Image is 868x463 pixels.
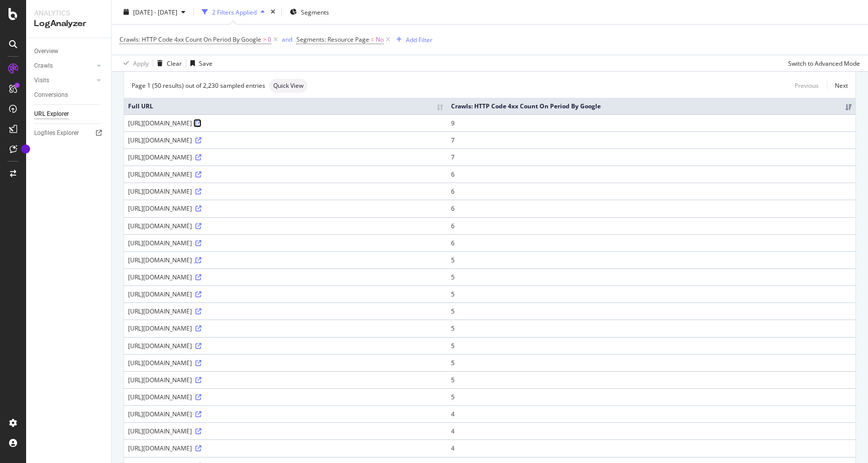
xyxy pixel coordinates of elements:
button: Save [186,55,212,71]
div: [URL][DOMAIN_NAME] [128,256,443,264]
span: [DATE] - [DATE] [133,8,177,16]
div: [URL][DOMAIN_NAME] [128,410,443,418]
a: Crawls [34,61,94,71]
th: Crawls: HTTP Code 4xx Count On Period By Google: activate to sort column ascending [447,98,855,114]
a: Conversions [34,90,104,100]
div: Tooltip anchor [21,144,30,153]
button: Add Filter [392,34,432,46]
button: [DATE] - [DATE] [120,4,189,20]
td: 5 [447,285,855,302]
td: 5 [447,320,855,337]
div: [URL][DOMAIN_NAME] [128,290,443,298]
button: Apply [120,55,149,71]
td: 4 [447,439,855,456]
div: [URL][DOMAIN_NAME] [128,119,443,127]
div: [URL][DOMAIN_NAME] [128,239,443,247]
td: 9 [447,114,855,131]
td: 5 [447,302,855,320]
button: 2 Filters Applied [198,4,269,20]
span: = [371,35,374,44]
span: Crawls: HTTP Code 4xx Count On Period By Google [120,35,261,44]
span: 0 [268,33,271,47]
span: > [263,35,266,44]
p: Message from Ekaterina, sent 90w ago [19,38,127,47]
td: 5 [447,337,855,354]
div: Page 1 (50 results) out of 2,230 sampled entries [132,81,265,90]
div: LogAnalyzer [34,18,103,30]
a: Next [827,78,848,93]
div: [URL][DOMAIN_NAME] [128,359,443,367]
td: 6 [447,217,855,234]
td: 5 [447,388,855,405]
div: [URL][DOMAIN_NAME] [128,222,443,230]
div: [URL][DOMAIN_NAME] [128,427,443,435]
div: Apply [133,59,149,67]
a: Overview [34,46,104,57]
div: 2 Filters Applied [212,8,257,16]
td: 5 [447,354,855,371]
button: and [282,35,292,44]
div: [URL][DOMAIN_NAME] [128,204,443,213]
div: Save [199,59,212,67]
div: times [269,7,277,17]
div: [URL][DOMAIN_NAME] [128,187,443,196]
td: 7 [447,148,855,166]
button: Switch to Advanced Mode [784,55,860,71]
div: [URL][DOMAIN_NAME] [128,136,443,144]
div: Clear [167,59,182,67]
td: 7 [447,131,855,148]
p: Hey [PERSON_NAME], With the new PageWorkers Split testing capabilities, you can now launch conten... [19,28,127,38]
a: Visits [34,75,94,86]
td: 6 [447,183,855,200]
div: Crawls [34,61,53,71]
div: neutral label [269,79,307,93]
div: and [282,35,292,44]
th: Full URL: activate to sort column ascending [124,98,447,114]
td: 4 [447,422,855,439]
button: Clear [153,55,182,71]
div: [URL][DOMAIN_NAME] [128,324,443,333]
div: [URL][DOMAIN_NAME] [128,273,443,281]
div: [URL][DOMAIN_NAME] [128,307,443,316]
a: URL Explorer [34,109,104,119]
div: [URL][DOMAIN_NAME] [128,342,443,350]
div: [URL][DOMAIN_NAME] [128,393,443,401]
button: Segments [286,4,333,20]
td: 6 [447,166,855,183]
div: Add Filter [406,35,432,44]
div: [URL][DOMAIN_NAME] [128,376,443,384]
span: Segments [301,8,329,16]
span: No [376,33,384,47]
td: 5 [447,268,855,285]
div: Logfiles Explorer [34,128,79,138]
div: [URL][DOMAIN_NAME] [128,153,443,162]
div: [URL][DOMAIN_NAME] [128,444,443,452]
td: 5 [447,251,855,268]
div: Visits [34,75,49,86]
div: Analytics [34,8,103,18]
div: URL Explorer [34,109,69,119]
div: Switch to Advanced Mode [788,59,860,67]
td: 6 [447,234,855,251]
a: Logfiles Explorer [34,128,104,138]
div: Conversions [34,90,68,100]
span: Segments: Resource Page [296,35,369,44]
td: 5 [447,371,855,388]
div: Overview [34,46,58,57]
div: [URL][DOMAIN_NAME] [128,170,443,179]
td: 6 [447,200,855,217]
span: Quick View [273,83,303,89]
td: 4 [447,405,855,422]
